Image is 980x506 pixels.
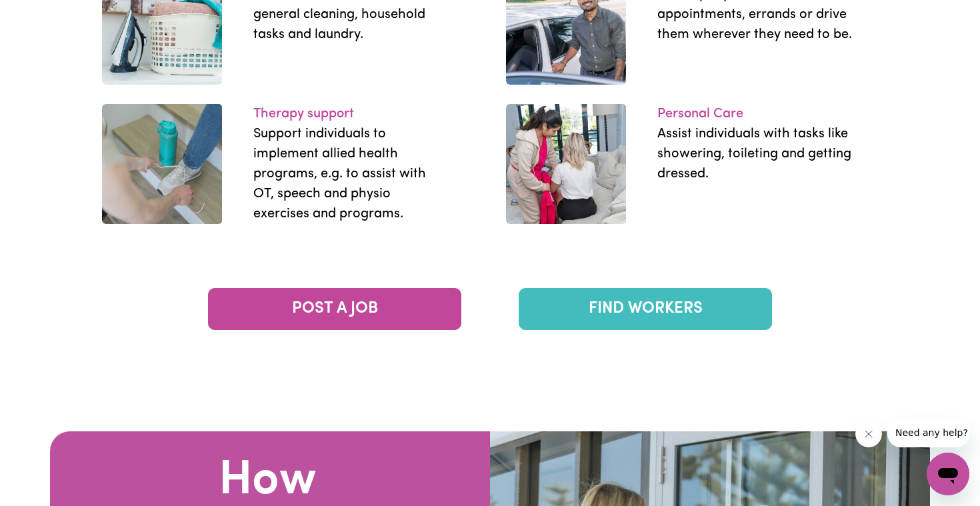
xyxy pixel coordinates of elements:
img: work-23.45e406c6.jpg [506,104,626,224]
a: FIND WORKERS [519,288,772,330]
p: Personal Care [657,104,853,124]
a: POST A JOB [208,288,461,330]
p: Therapy support [253,104,449,124]
iframe: Button to launch messaging window [927,453,969,495]
p: Support individuals to implement allied health programs, e.g. to assist with OT, speech and physi... [253,124,449,224]
iframe: Close message [855,421,882,447]
p: Assist individuals with tasks like showering, toileting and getting dressed. [657,124,853,184]
iframe: Message from company [887,418,969,447]
img: work-13.f164598e.jpg [102,104,222,224]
